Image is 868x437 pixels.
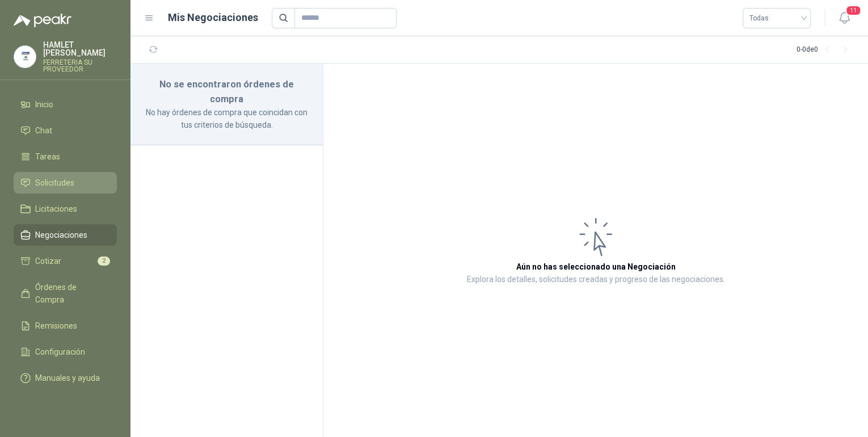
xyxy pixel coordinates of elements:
[14,46,36,68] img: Company Logo
[14,315,117,337] a: Remisiones
[797,41,854,59] div: 0 - 0 de 0
[35,124,52,137] span: Chat
[516,260,676,273] h3: Aún no has seleccionado una Negociación
[35,98,53,111] span: Inicio
[35,372,100,384] span: Manuales y ayuda
[35,177,74,189] span: Solicitudes
[749,10,804,27] span: Todas
[35,229,87,241] span: Negociaciones
[14,224,117,246] a: Negociaciones
[14,14,71,27] img: Logo peakr
[834,8,854,28] button: 11
[14,198,117,220] a: Licitaciones
[14,120,117,141] a: Chat
[467,273,725,287] p: Explora los detalles, solicitudes creadas y progreso de las negociaciones.
[14,146,117,167] a: Tareas
[35,346,85,358] span: Configuración
[845,5,861,16] span: 11
[14,276,117,310] a: Órdenes de Compra
[14,341,117,363] a: Configuración
[35,150,60,163] span: Tareas
[43,41,117,57] p: HAMLET [PERSON_NAME]
[98,257,110,266] span: 2
[14,172,117,194] a: Solicitudes
[35,255,61,267] span: Cotizar
[43,59,117,73] p: FERRETERIA SU PROVEEDOR
[35,203,77,215] span: Licitaciones
[14,250,117,272] a: Cotizar2
[168,10,258,26] h1: Mis Negociaciones
[14,367,117,389] a: Manuales y ayuda
[14,94,117,115] a: Inicio
[144,77,309,106] h3: No se encontraron órdenes de compra
[35,320,77,332] span: Remisiones
[144,106,309,131] p: No hay órdenes de compra que coincidan con tus criterios de búsqueda.
[35,281,106,306] span: Órdenes de Compra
